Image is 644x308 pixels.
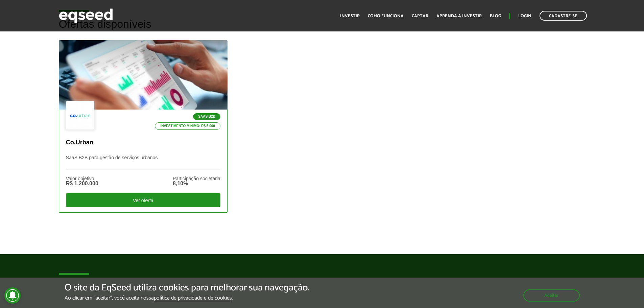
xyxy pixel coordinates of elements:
p: Investimento mínimo: R$ 5.000 [155,122,220,130]
a: Captar [412,14,428,18]
button: Aceitar [523,289,580,302]
div: R$ 1.200.000 [66,181,98,186]
a: política de privacidade e de cookies [154,295,232,301]
p: SaaS B2B para gestão de serviços urbanos [66,155,220,169]
a: SaaS B2B Investimento mínimo: R$ 5.000 Co.Urban SaaS B2B para gestão de serviços urbanos Valor ob... [59,40,228,212]
a: Login [518,14,531,18]
div: Ver oferta [66,193,220,207]
a: Como funciona [368,14,404,18]
p: Co.Urban [66,139,220,146]
div: Participação societária [173,176,220,181]
div: 8,10% [173,181,220,186]
img: EqSeed [59,7,113,25]
div: Valor objetivo [66,176,98,181]
p: Ao clicar em "aceitar", você aceita nossa . [65,295,309,301]
a: Investir [340,14,360,18]
h5: O site da EqSeed utiliza cookies para melhorar sua navegação. [65,283,309,293]
a: Cadastre-se [540,11,587,21]
a: Blog [490,14,501,18]
p: SaaS B2B [193,113,220,120]
a: Aprenda a investir [436,14,482,18]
